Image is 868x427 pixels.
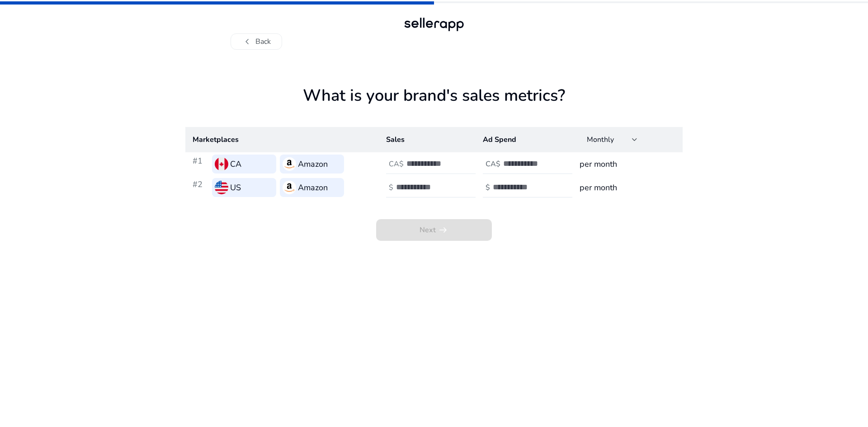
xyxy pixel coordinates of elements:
[298,158,328,170] h3: Amazon
[379,127,476,152] th: Sales
[215,181,228,194] img: us.svg
[298,181,328,194] h3: Amazon
[230,158,241,170] h3: CA
[476,127,572,152] th: Ad Spend
[389,183,393,192] h4: $
[215,157,228,171] img: ca.svg
[185,127,379,152] th: Marketplaces
[193,155,208,174] h3: #1
[486,183,490,192] h4: $
[230,181,241,194] h3: US
[389,160,404,169] h4: CA$
[580,181,675,194] h3: per month
[486,160,500,169] h4: CA$
[231,33,282,50] button: chevron_leftBack
[242,36,253,47] span: chevron_left
[185,86,683,127] h1: What is your brand's sales metrics?
[580,158,675,170] h3: per month
[193,178,208,197] h3: #2
[587,135,614,145] span: Monthly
